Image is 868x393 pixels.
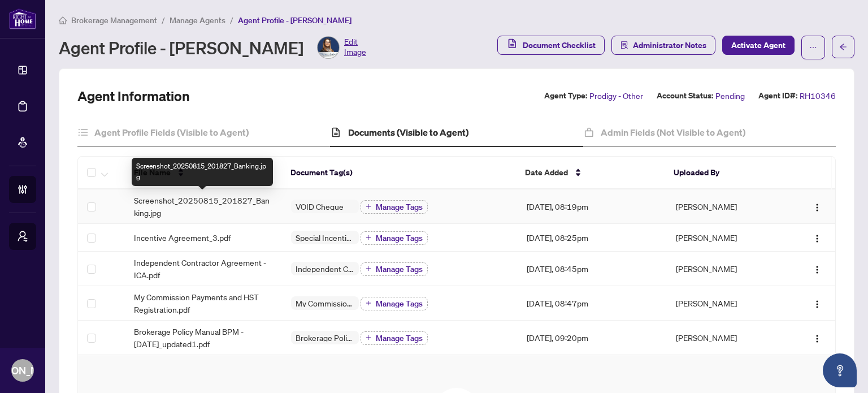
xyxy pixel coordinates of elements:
td: [PERSON_NAME] [667,189,785,224]
span: Prodigy - Other [589,89,643,102]
span: plus [366,335,371,340]
td: [DATE], 09:20pm [518,321,667,355]
span: Administrator Notes [633,36,706,54]
div: Agent Profile - [PERSON_NAME] [59,36,366,59]
span: Incentive Agreement_3.pdf [134,231,231,244]
button: Administrator Notes [611,36,715,55]
td: [DATE], 08:25pm [518,224,667,252]
span: plus [366,235,371,240]
img: Logo [813,234,822,243]
td: [PERSON_NAME] [667,321,785,355]
span: Brokerage Policy Manual BPM - [DATE]_updated1.pdf [134,325,273,350]
button: Logo [808,329,826,347]
span: My Commission Payments and HST Registration [291,299,359,307]
td: [DATE], 08:19pm [518,189,667,224]
span: Independent Contractor Agreement [291,265,359,273]
button: Logo [808,228,826,247]
th: Date Added [516,157,665,189]
span: Manage Agents [170,15,225,25]
td: [PERSON_NAME] [667,286,785,321]
button: Logo [808,294,826,312]
h4: Agent Profile Fields (Visible to Agent) [94,126,249,139]
button: Manage Tags [361,262,428,276]
span: VOID Cheque [291,202,348,210]
span: plus [366,204,371,209]
span: Brokerage Management [71,15,157,25]
button: Activate Agent [722,36,795,55]
button: Manage Tags [361,297,428,310]
label: Account Status: [657,89,713,102]
span: Edit Image [344,36,366,59]
td: [DATE], 08:45pm [518,252,667,286]
img: Profile Icon [318,37,339,58]
span: Screenshot_20250815_201827_Banking.jpg [134,194,273,219]
img: Logo [813,265,822,274]
span: arrow-left [839,43,847,51]
td: [DATE], 08:47pm [518,286,667,321]
span: ellipsis [809,44,817,51]
span: Agent Profile - [PERSON_NAME] [238,15,351,25]
button: Document Checklist [497,36,605,55]
span: RH10346 [800,89,836,102]
span: Manage Tags [376,203,423,211]
th: File Name [125,157,281,189]
img: logo [9,8,36,29]
img: Logo [813,203,822,212]
span: solution [620,41,628,49]
img: Logo [813,334,822,343]
span: plus [366,300,371,306]
span: Pending [715,89,745,102]
td: [PERSON_NAME] [667,224,785,252]
span: Special Incentive Agreement [291,234,359,241]
button: Logo [808,197,826,215]
span: Date Added [525,166,568,179]
span: Brokerage Policy Manual [291,334,359,342]
button: Logo [808,260,826,278]
li: / [230,14,233,27]
button: Manage Tags [361,200,428,214]
span: Manage Tags [376,265,423,273]
td: [PERSON_NAME] [667,252,785,286]
span: Activate Agent [731,36,785,54]
img: Logo [813,300,822,309]
label: Agent Type: [544,89,587,102]
span: Manage Tags [376,300,423,308]
button: Manage Tags [361,331,428,345]
span: Manage Tags [376,334,423,342]
button: Open asap [823,353,857,387]
h4: Admin Fields (Not Visible to Agent) [601,126,745,139]
h4: Documents (Visible to Agent) [348,126,468,139]
li: / [162,14,165,27]
span: Independent Contractor Agreement - ICA.pdf [134,256,273,281]
span: Document Checklist [523,36,596,54]
span: plus [366,266,371,271]
span: My Commission Payments and HST Registration.pdf [134,291,273,316]
th: Document Tag(s) [281,157,516,189]
button: Manage Tags [361,231,428,245]
h2: Agent Information [77,87,190,105]
label: Agent ID#: [758,89,797,102]
div: Screenshot_20250815_201827_Banking.jpg [132,158,273,186]
th: Uploaded By [665,157,782,189]
span: Manage Tags [376,234,423,242]
span: home [59,16,67,24]
span: user-switch [17,231,28,242]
